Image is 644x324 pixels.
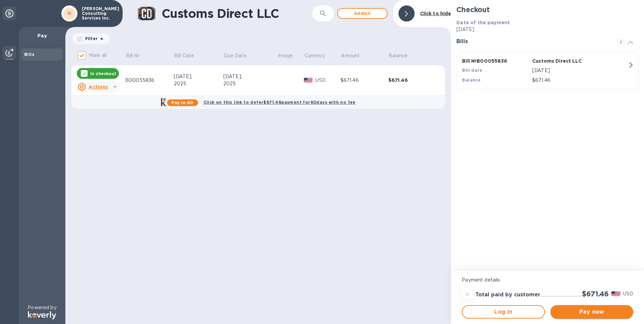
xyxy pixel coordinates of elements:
b: Date of the payment [456,20,510,25]
div: [DATE], [223,73,278,80]
div: 2025 [174,80,223,87]
p: Powered by [28,304,56,311]
button: Pay now [550,305,633,319]
b: Click to hide [420,11,451,16]
span: 1 [617,38,625,46]
div: $671.46 [388,77,436,84]
span: Bill Date [174,52,203,59]
p: In checkout [90,71,116,76]
button: Bill №B00055836Customs Direct LLCBill date[DATE]Balance$671.46 [456,52,639,90]
p: Currency [304,52,325,59]
p: Filter [83,36,98,41]
b: SI [67,11,72,16]
h2: Checkout [456,5,639,14]
span: Log in [468,308,539,316]
h3: Total paid by customer [475,292,540,298]
p: [DATE] [456,26,639,33]
p: Mark all [89,52,106,59]
img: USD [304,78,313,83]
div: = [462,289,473,300]
p: Amount [341,52,360,59]
p: Balance [389,52,408,59]
div: 2025 [223,80,278,87]
div: $671.46 [341,77,388,84]
p: USD [623,290,633,297]
b: Click on this link to defer $671.46 payment for 60 days with no fee [203,100,356,105]
img: Logo [28,311,56,319]
p: Image [278,52,293,59]
p: USD [315,77,340,84]
span: Add bill [343,9,382,18]
h3: Bills [456,38,609,45]
p: $671.46 [532,77,627,84]
div: B00055836 [125,77,174,84]
button: Log in [462,305,545,319]
p: Payment details [462,277,633,284]
button: Addbill [337,8,388,19]
p: Pay [24,32,60,39]
p: Bill № B00055836 [462,58,529,64]
p: Bill № [126,52,140,59]
p: Due Date [224,52,247,59]
p: [PERSON_NAME] Consulting Services Inc. [82,6,116,21]
img: USD [611,291,620,296]
h2: $671.46 [582,290,609,298]
b: Pay in 60 [171,100,193,105]
p: Bill Date [174,52,194,59]
span: Bill № [126,52,149,59]
b: Bill date [462,68,482,73]
b: Bills [24,52,34,57]
p: [DATE] [532,67,627,74]
span: Amount [341,52,368,59]
span: Due Date [224,52,255,59]
u: Actions [89,84,108,90]
span: Pay now [556,308,628,316]
div: [DATE], [174,73,223,80]
p: Customs Direct LLC [532,58,600,64]
span: Balance [389,52,416,59]
b: Balance [462,77,481,83]
h1: Customs Direct LLC [162,6,312,21]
